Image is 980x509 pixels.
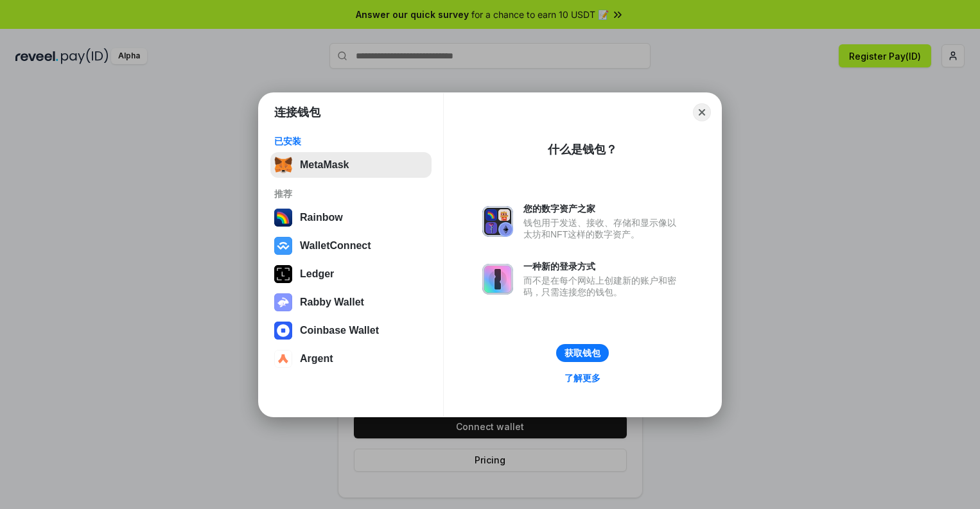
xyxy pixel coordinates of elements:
div: 一种新的登录方式 [523,261,683,272]
div: 钱包用于发送、接收、存储和显示像以太坊和NFT这样的数字资产。 [523,217,683,240]
img: svg+xml,%3Csvg%20xmlns%3D%22http%3A%2F%2Fwww.w3.org%2F2000%2Fsvg%22%20fill%3D%22none%22%20viewBox... [274,293,292,311]
div: WalletConnect [300,240,371,252]
img: svg+xml,%3Csvg%20xmlns%3D%22http%3A%2F%2Fwww.w3.org%2F2000%2Fsvg%22%20width%3D%2228%22%20height%3... [274,265,292,283]
div: Coinbase Wallet [300,325,379,336]
button: Ledger [270,261,432,287]
button: MetaMask [270,152,432,178]
div: Argent [300,353,333,365]
img: svg+xml,%3Csvg%20xmlns%3D%22http%3A%2F%2Fwww.w3.org%2F2000%2Fsvg%22%20fill%3D%22none%22%20viewBox... [482,206,513,237]
img: svg+xml,%3Csvg%20width%3D%22120%22%20height%3D%22120%22%20viewBox%3D%220%200%20120%20120%22%20fil... [274,209,292,227]
img: svg+xml,%3Csvg%20xmlns%3D%22http%3A%2F%2Fwww.w3.org%2F2000%2Fsvg%22%20fill%3D%22none%22%20viewBox... [482,264,513,295]
button: Close [693,103,711,121]
button: Rainbow [270,205,432,230]
img: svg+xml,%3Csvg%20width%3D%2228%22%20height%3D%2228%22%20viewBox%3D%220%200%2028%2028%22%20fill%3D... [274,237,292,255]
img: svg+xml,%3Csvg%20fill%3D%22none%22%20height%3D%2233%22%20viewBox%3D%220%200%2035%2033%22%20width%... [274,156,292,174]
div: 了解更多 [564,372,600,384]
button: Argent [270,346,432,372]
h1: 连接钱包 [274,105,320,120]
div: 而不是在每个网站上创建新的账户和密码，只需连接您的钱包。 [523,275,683,298]
button: WalletConnect [270,233,432,259]
div: Ledger [300,268,334,280]
a: 了解更多 [557,370,608,386]
img: svg+xml,%3Csvg%20width%3D%2228%22%20height%3D%2228%22%20viewBox%3D%220%200%2028%2028%22%20fill%3D... [274,350,292,368]
button: Coinbase Wallet [270,318,432,343]
div: 已安装 [274,135,428,147]
div: Rainbow [300,212,343,223]
div: 您的数字资产之家 [523,203,683,214]
button: Rabby Wallet [270,289,432,315]
img: svg+xml,%3Csvg%20width%3D%2228%22%20height%3D%2228%22%20viewBox%3D%220%200%2028%2028%22%20fill%3D... [274,322,292,340]
div: 推荐 [274,188,428,200]
div: Rabby Wallet [300,297,364,308]
div: MetaMask [300,159,349,171]
button: 获取钱包 [556,344,609,362]
div: 获取钱包 [564,347,600,359]
div: 什么是钱包？ [548,142,617,157]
